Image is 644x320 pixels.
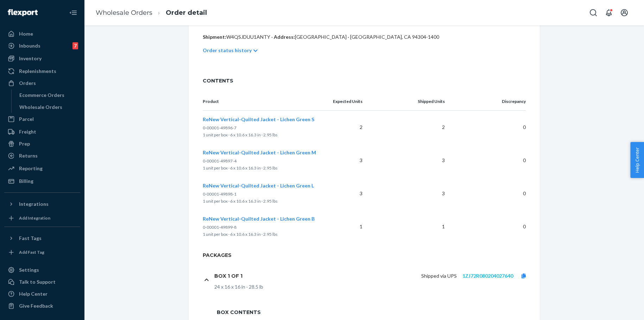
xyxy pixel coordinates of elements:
div: Home [19,30,33,37]
div: Replenishments [19,68,56,75]
a: Help Center [4,288,80,300]
div: Talk to Support [19,278,56,285]
div: Prep [19,140,30,147]
a: Inventory [4,53,80,64]
p: Shipped Units [374,98,445,105]
button: Close Navigation [66,6,80,20]
button: ReNew Vertical-Quilted Jacket - Lichen Green B [203,215,315,222]
span: Shipment: [203,34,226,40]
a: Talk to Support [4,276,80,288]
button: Give Feedback [4,300,80,312]
div: Help Center [19,290,48,297]
a: 1ZJ72R080204027640 [462,273,513,279]
button: ReNew Vertical-Quilted Jacket - Lichen Green S [203,116,314,123]
button: Fast Tags [4,233,80,244]
a: Inbounds7 [4,40,80,51]
a: Parcel [4,113,80,125]
p: 2 [374,124,445,131]
a: Prep [4,138,80,149]
span: Address: [274,34,295,40]
span: 0-00001-49897-4 [203,158,236,164]
button: Help Center [630,142,644,178]
p: 0 [456,124,526,131]
span: CONTENTS [203,77,526,84]
span: 0-00001-49896-7 [203,125,236,130]
span: Box Contents [217,309,520,316]
p: 3 [374,190,445,197]
div: Returns [19,152,38,159]
p: 1 unit per box · 6 x 10.6 x 16.3 in · 2.95 lbs [203,165,322,172]
h2: Packages [189,252,540,264]
p: Expected Units [333,98,362,105]
p: 1 unit per box · 6 x 10.6 x 16.3 in · 2.95 lbs [203,198,322,205]
a: Orders [4,78,80,89]
a: Freight [4,126,80,137]
div: Inventory [19,55,42,62]
a: Settings [4,264,80,276]
a: Replenishments [4,66,80,77]
p: 1 unit per box · 6 x 10.6 x 16.3 in · 2.95 lbs [203,131,322,139]
a: Add Fast Tag [4,247,80,258]
div: Add Integration [19,215,50,221]
span: 0-00001-49899-8 [203,224,236,230]
div: Ecommerce Orders [19,92,64,99]
span: ReNew Vertical-Quilted Jacket - Lichen Green B [203,216,315,222]
div: Billing [19,178,33,185]
p: Shipped via UPS [421,272,457,279]
div: Orders [19,80,36,87]
p: 0 [456,157,526,164]
button: ReNew Vertical-Quilted Jacket - Lichen Green M [203,149,316,156]
p: W4QSJDUU1ANTY · [GEOGRAPHIC_DATA] · [GEOGRAPHIC_DATA], CA 94304-1400 [203,33,526,41]
button: Integrations [4,198,80,210]
h1: Box 1 of 1 [214,273,242,279]
p: 1 unit per box · 6 x 10.6 x 16.3 in · 2.95 lbs [203,231,322,238]
p: 0 [456,223,526,230]
a: Reporting [4,163,80,174]
p: 0 [456,190,526,197]
div: 24 x 16 x 16 in · 28.5 lb [214,283,534,290]
p: 1 [333,223,362,230]
p: 2 [333,124,362,131]
div: Settings [19,266,39,273]
div: Give Feedback [19,302,53,309]
div: Integrations [19,201,49,208]
a: Ecommerce Orders [16,90,81,101]
div: Inbounds [19,42,40,49]
button: Open account menu [617,6,631,20]
button: Open Search Box [586,6,600,20]
span: ReNew Vertical-Quilted Jacket - Lichen Green M [203,149,316,155]
p: Discrepancy [456,98,526,105]
div: 7 [72,42,78,49]
div: Reporting [19,165,43,172]
p: Order status history [203,47,252,54]
p: 3 [374,157,445,164]
div: Freight [19,128,36,135]
p: 3 [333,190,362,197]
span: ReNew Vertical-Quilted Jacket - Lichen Green L [203,183,314,189]
div: Wholesale Orders [19,104,62,111]
a: Billing [4,176,80,187]
a: Home [4,28,80,39]
a: Add Integration [4,213,80,224]
button: Open notifications [602,6,616,20]
a: Wholesale Orders [16,101,81,113]
p: 3 [333,157,362,164]
div: Add Fast Tag [19,249,44,255]
a: Returns [4,150,80,161]
a: Order detail [166,9,207,17]
img: Flexport logo [8,9,38,16]
button: ReNew Vertical-Quilted Jacket - Lichen Green L [203,182,314,189]
div: Parcel [19,116,34,123]
span: 0-00001-49898-1 [203,191,236,197]
div: Fast Tags [19,235,42,242]
a: Wholesale Orders [96,9,152,17]
span: ReNew Vertical-Quilted Jacket - Lichen Green S [203,116,314,122]
ol: breadcrumbs [90,2,213,23]
p: Product [203,98,322,105]
p: 1 [374,223,445,230]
